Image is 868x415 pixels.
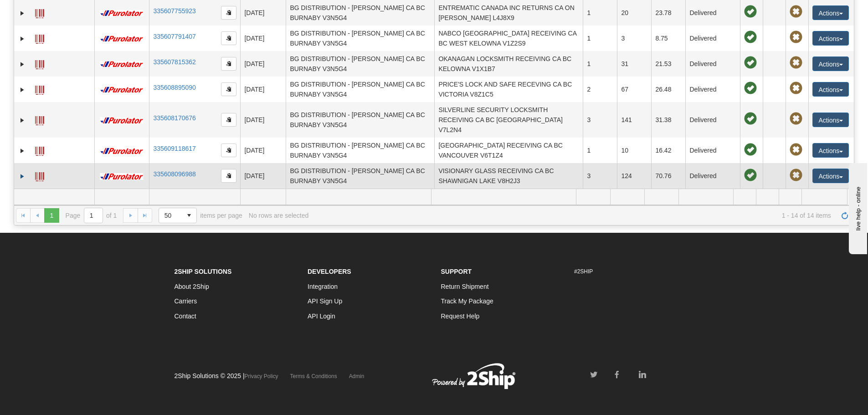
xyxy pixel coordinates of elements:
td: BG DISTRIBUTION - [PERSON_NAME] CA BC BURNABY V3N5G4 [286,26,434,51]
td: 141 [617,102,651,138]
a: Expand [18,60,27,69]
a: API Login [308,313,335,320]
span: 2Ship Solutions © 2025 | [175,372,278,379]
span: On time [744,31,757,44]
td: PRICE'S LOCK AND SAFE RECEVING CA BC VICTORIA V8Z1C5 [434,77,583,102]
img: 11 - Purolator [98,117,145,124]
td: 124 [617,163,651,189]
span: 1 - 14 of 14 items [315,212,831,219]
td: Delivered [685,163,740,189]
button: Actions [812,31,849,46]
a: Contact [175,313,196,320]
button: Actions [812,56,849,71]
button: Copy to clipboard [221,169,236,183]
strong: Developers [308,268,351,275]
td: SILVERLINE SECURITY LOCKSMITH RECEIVING CA BC [GEOGRAPHIC_DATA] V7L2N4 [434,102,583,138]
button: Copy to clipboard [221,113,236,127]
a: Label [35,5,44,20]
td: NABCO [GEOGRAPHIC_DATA] RECEIVING CA BC WEST KELOWNA V1Z2S9 [434,26,583,51]
span: On time [744,169,757,182]
iframe: chat widget [847,161,867,254]
a: Expand [18,172,27,181]
td: [DATE] [240,77,286,102]
span: Pickup Not Assigned [790,5,802,18]
td: 10 [617,138,651,163]
a: Integration [308,283,338,290]
a: Terms & Conditions [290,373,337,379]
button: Actions [812,82,849,97]
img: 11 - Purolator [98,36,145,42]
a: Label [35,82,44,96]
span: On time [744,5,757,18]
td: 1 [583,26,617,51]
strong: Support [441,268,472,275]
div: live help - online [7,8,84,15]
td: [GEOGRAPHIC_DATA] RECEIVING CA BC VANCOUVER V6T1Z4 [434,138,583,163]
td: BG DISTRIBUTION - [PERSON_NAME] CA BC BURNABY V3N5G4 [286,163,434,189]
a: Label [35,56,44,71]
img: 11 - Purolator [98,148,145,154]
button: Actions [812,5,849,20]
a: Refresh [837,208,852,223]
button: Actions [812,113,849,127]
span: On time [744,82,757,95]
a: 335608895090 [153,84,195,91]
td: BG DISTRIBUTION - [PERSON_NAME] CA BC BURNABY V3N5G4 [286,77,434,102]
td: 1 [583,138,617,163]
a: 335608096988 [153,170,195,178]
span: Page of 1 [66,208,117,223]
td: 1 [583,51,617,77]
td: 26.48 [651,77,685,102]
button: Copy to clipboard [221,82,236,96]
td: 31 [617,51,651,77]
span: select [182,208,196,223]
td: VISIONARY GLASS RECEIVING CA BC SHAWNIGAN LAKE V8H2J3 [434,163,583,189]
td: [DATE] [240,51,286,77]
a: Expand [18,9,27,18]
button: Copy to clipboard [221,6,236,20]
a: Expand [18,85,27,94]
span: Page sizes drop down [159,208,197,223]
a: Label [35,31,44,45]
td: 8.75 [651,26,685,51]
td: Delivered [685,102,740,138]
td: Delivered [685,51,740,77]
td: 3 [583,163,617,189]
a: Label [35,168,44,183]
img: 11 - Purolator [98,87,145,93]
td: [DATE] [240,102,286,138]
a: 335607815362 [153,58,195,66]
a: Expand [18,116,27,125]
a: Label [35,143,44,157]
span: Pickup Not Assigned [790,143,802,156]
button: Actions [812,169,849,183]
span: 50 [164,211,176,220]
td: 31.38 [651,102,685,138]
img: 11 - Purolator [98,173,145,180]
span: Page 1 [44,208,59,223]
td: 2 [583,77,617,102]
span: Pickup Not Assigned [790,82,802,95]
h6: #2SHIP [574,269,694,275]
td: [DATE] [240,26,286,51]
img: 11 - Purolator [98,61,145,68]
button: Copy to clipboard [221,31,236,45]
td: BG DISTRIBUTION - [PERSON_NAME] CA BC BURNABY V3N5G4 [286,102,434,138]
span: items per page [159,208,242,223]
span: On time [744,56,757,69]
td: 21.53 [651,51,685,77]
span: Pickup Not Assigned [790,31,802,44]
td: OKANAGAN LOCKSMITH RECEIVING CA BC KELOWNA V1X1B7 [434,51,583,77]
td: 70.76 [651,163,685,189]
a: 335607791407 [153,33,195,40]
a: About 2Ship [175,283,209,290]
a: Label [35,112,44,127]
span: On time [744,143,757,156]
a: API Sign Up [308,297,342,305]
a: Expand [18,34,27,43]
a: Carriers [175,297,197,305]
td: BG DISTRIBUTION - [PERSON_NAME] CA BC BURNABY V3N5G4 [286,51,434,77]
button: Copy to clipboard [221,143,236,157]
a: Return Shipment [441,283,489,290]
td: 67 [617,77,651,102]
